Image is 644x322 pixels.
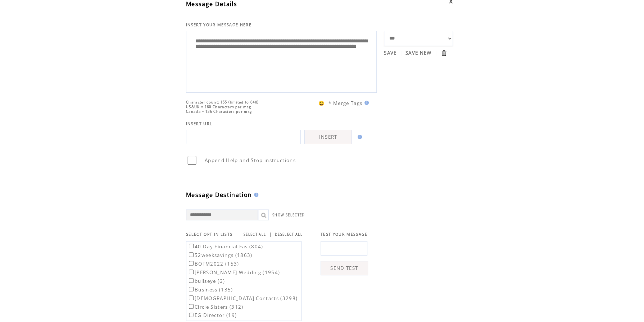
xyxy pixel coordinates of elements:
[186,100,259,105] span: Character count: 155 (limited to 640)
[189,304,194,309] input: Circle Sisters (312)
[252,193,258,197] img: help.gif
[205,157,296,164] span: Append Help and Stop instructions
[189,313,194,317] input: EG Director (19)
[186,121,212,126] span: INSERT URL
[189,295,194,300] input: [DEMOGRAPHIC_DATA] Contacts (3298)
[187,304,244,310] label: Circle Sisters (312)
[186,232,232,237] span: SELECT OPT-IN LISTS
[399,50,402,56] span: |
[244,232,266,237] a: SELECT ALL
[189,261,194,266] input: BOTM2022 (153)
[304,130,352,144] a: INSERT
[186,191,252,199] span: Message Destination
[187,269,280,276] label: [PERSON_NAME] Wedding (1954)
[318,100,325,106] span: 😀
[187,243,263,250] label: 40 Day Financial Fas (804)
[189,252,194,257] input: 52weeksavings (1863)
[321,232,368,237] span: TEST YOUR MESSAGE
[362,101,369,105] img: help.gif
[189,270,194,274] input: [PERSON_NAME] Wedding (1954)
[275,232,303,237] a: DESELECT ALL
[189,244,194,248] input: 40 Day Financial Fas (804)
[187,278,225,284] label: bullseye (6)
[189,278,194,283] input: bullseye (6)
[384,50,396,56] a: SAVE
[328,100,362,106] span: * Merge Tags
[269,231,272,238] span: |
[272,213,305,217] a: SHOW SELECTED
[186,105,251,109] span: US&UK = 160 Characters per msg
[440,50,447,56] input: Submit
[187,286,233,293] label: Business (135)
[187,295,298,302] label: [DEMOGRAPHIC_DATA] Contacts (3298)
[187,261,239,267] label: BOTM2022 (153)
[187,252,253,258] label: 52weeksavings (1863)
[355,135,362,139] img: help.gif
[187,312,237,318] label: EG Director (19)
[405,50,432,56] a: SAVE NEW
[321,261,368,275] a: SEND TEST
[186,22,251,27] span: INSERT YOUR MESSAGE HERE
[189,287,194,291] input: Business (135)
[186,109,252,114] span: Canada = 136 Characters per msg
[434,50,437,56] span: |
